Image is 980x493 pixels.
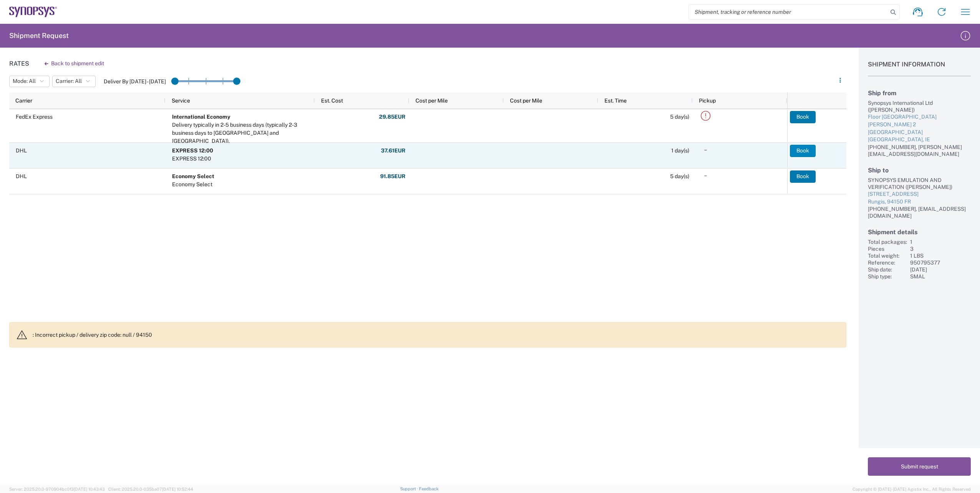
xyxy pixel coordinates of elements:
[321,98,343,104] span: Est. Cost
[13,78,36,85] span: Mode: All
[74,487,105,491] span: [DATE] 10:43:43
[910,266,971,273] div: [DATE]
[172,114,230,120] b: International Economy
[910,259,971,266] div: 950795377
[380,173,406,180] strong: 91.85 EUR
[379,111,406,123] button: 29.85EUR
[790,111,816,123] button: Book
[400,486,419,491] a: Support
[52,76,96,87] button: Carrier: All
[16,147,27,154] span: DHL
[868,238,907,245] div: Total packages:
[670,114,689,120] span: 5 day(s)
[868,113,971,136] div: Floor [GEOGRAPHIC_DATA][PERSON_NAME] 2 [GEOGRAPHIC_DATA]
[868,61,971,76] h1: Shipment Information
[868,252,907,259] div: Total weight:
[910,273,971,280] div: SMAL
[104,78,166,85] label: Deliver By [DATE] - [DATE]
[9,76,50,87] button: Mode: All
[868,144,971,157] div: [PHONE_NUMBER], [PERSON_NAME][EMAIL_ADDRESS][DOMAIN_NAME]
[416,98,448,104] span: Cost per Mile
[868,266,907,273] div: Ship date:
[910,245,971,252] div: 3
[380,170,406,183] button: 91.85EUR
[15,98,32,104] span: Carrier
[9,31,69,40] h2: Shipment Request
[699,98,716,104] span: Pickup
[172,173,214,179] b: Economy Select
[9,487,105,491] span: Server: 2025.20.0-970904bc0f3
[868,259,907,266] div: Reference:
[868,245,907,252] div: Pieces
[868,198,971,206] div: Rungis, 94150 FR
[910,252,971,259] div: 1 LBS
[671,147,689,154] span: 1 day(s)
[510,98,542,104] span: Cost per Mile
[868,167,971,174] h2: Ship to
[162,487,193,491] span: [DATE] 10:52:44
[172,121,311,145] div: Delivery typically in 2-5 business days (typically 2-3 business days to Canada and Mexico).
[868,113,971,143] a: Floor [GEOGRAPHIC_DATA][PERSON_NAME] 2 [GEOGRAPHIC_DATA][GEOGRAPHIC_DATA], IE
[419,486,439,491] a: Feedback
[790,145,816,157] button: Book
[670,173,689,179] span: 5 day(s)
[790,170,816,183] button: Book
[910,238,971,245] div: 1
[868,89,971,97] h2: Ship from
[172,155,213,163] div: EXPRESS 12:00
[33,331,840,338] p: : Incorrect pickup / delivery zip code: null / 94150
[9,60,29,67] h1: Rates
[868,190,971,198] div: [STREET_ADDRESS]
[868,273,907,280] div: Ship type:
[172,147,213,154] b: EXPRESS 12:00
[604,98,627,104] span: Est. Time
[172,180,214,189] div: Economy Select
[381,147,406,154] strong: 37.61 EUR
[868,457,971,476] button: Submit request
[381,145,406,157] button: 37.61EUR
[172,98,190,104] span: Service
[689,5,888,19] input: Shipment, tracking or reference number
[38,57,110,70] button: Back to shipment edit
[108,487,193,491] span: Client: 2025.20.0-035ba07
[16,114,53,120] span: FedEx Express
[16,173,27,179] span: DHL
[56,78,82,85] span: Carrier: All
[868,205,971,219] div: [PHONE_NUMBER], [EMAIL_ADDRESS][DOMAIN_NAME]
[853,486,971,493] span: Copyright © [DATE]-[DATE] Agistix Inc., All Rights Reserved
[868,190,971,205] a: [STREET_ADDRESS]Rungis, 94150 FR
[868,136,971,144] div: [GEOGRAPHIC_DATA], IE
[379,113,406,121] strong: 29.85 EUR
[868,99,971,113] div: Synopsys International Ltd ([PERSON_NAME])
[868,228,971,236] h2: Shipment details
[868,177,971,190] div: SYNOPSYS EMULATION AND VERIFICATION ([PERSON_NAME])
